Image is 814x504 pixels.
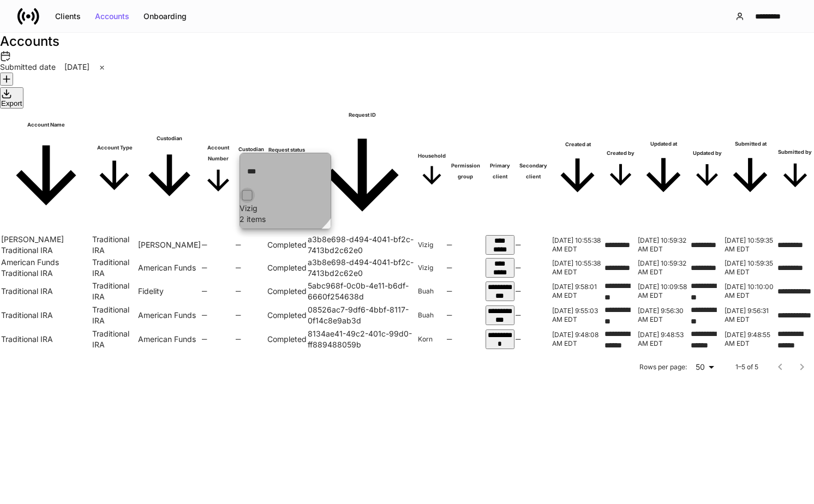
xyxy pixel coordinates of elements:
[236,310,266,321] h6: —
[638,234,689,256] td: 2025-09-02T14:59:32.581Z
[202,239,235,250] h6: —
[691,148,724,159] h6: Updated by
[418,151,446,161] h6: Household
[725,331,776,348] p: [DATE] 9:48:55 AM EDT
[516,262,552,273] h6: —
[64,62,89,73] p: [DATE]
[1,88,22,107] div: Export
[552,280,603,303] td: 2025-09-02T13:58:01.757Z
[516,160,552,182] h6: Secondary client
[638,280,689,303] td: 2025-09-02T14:09:58.353Z
[92,257,137,279] td: Traditional IRA
[447,310,484,321] h6: —
[267,280,307,303] td: Completed
[638,259,689,277] p: [DATE] 10:59:32 AM EDT
[92,280,137,303] td: Traditional IRA
[604,148,637,159] h6: Created by
[418,311,446,320] p: Buah
[138,234,201,256] td: Schwab
[236,334,266,345] h6: —
[486,234,514,256] td: 87ff5eb1-ed4a-4d60-9efb-2f253d653050
[138,304,201,327] td: American Funds
[638,236,689,254] p: [DATE] 10:59:32 AM EDT
[552,283,603,300] p: [DATE] 9:58:01 AM EDT
[308,257,417,279] td: a3b8e698-d494-4041-bf2c-7413bd2c62e0
[267,304,307,327] td: Completed
[92,234,137,256] td: Traditional IRA
[638,304,689,327] td: 2025-09-02T13:56:30.291Z
[236,239,266,250] h6: —
[308,304,417,327] td: 08526ac7-9df6-4bbf-8117-0f14c8e9ab3d
[308,110,417,121] h6: Request ID
[735,363,758,371] p: 1–5 of 5
[143,13,187,20] div: Onboarding
[95,13,129,20] div: Accounts
[777,147,813,158] h6: Submitted by
[138,280,201,303] td: Fidelity
[418,335,446,344] p: Korn
[308,280,417,303] td: 5abc968f-0c0b-4e11-b6df-6660f254638d
[725,236,776,254] p: [DATE] 10:59:35 AM EDT
[267,328,307,351] td: Completed
[486,160,514,182] h6: Primary client
[1,119,91,130] h6: Account Name
[308,234,417,256] td: a3b8e698-d494-4041-bf2c-7413bd2c62e0
[418,287,446,296] p: Buah
[552,331,603,348] p: [DATE] 9:48:08 AM EDT
[725,259,776,277] p: [DATE] 10:59:35 AM EDT
[691,362,718,373] div: 50
[138,133,201,144] h6: Custodian
[638,257,689,279] td: 2025-09-02T14:59:32.581Z
[418,241,446,249] p: Vizig
[202,286,235,297] h6: —
[725,257,776,279] td: 2025-09-02T14:59:35.323Z
[447,286,484,297] h6: —
[552,307,603,324] p: [DATE] 9:55:03 AM EDT
[1,280,91,303] td: Traditional IRA
[638,328,689,351] td: 2025-09-02T13:48:53.275Z
[55,13,81,20] div: Clients
[486,304,514,327] td: 9732199b-320c-4a49-b997-181e797eb072
[638,331,689,348] p: [DATE] 9:48:53 AM EDT
[725,307,776,324] p: [DATE] 9:56:31 AM EDT
[516,239,552,250] h6: —
[638,139,689,149] h6: Updated at
[92,142,137,153] h6: Account Type
[1,257,91,279] td: American Funds Traditional IRA
[202,334,235,345] h6: —
[447,239,484,250] h6: —
[236,262,266,273] h6: —
[1,304,91,327] td: Traditional IRA
[552,236,603,254] p: [DATE] 10:55:38 AM EDT
[1,234,91,256] td: Schwab Traditional IRA
[202,310,235,321] h6: —
[725,234,776,256] td: 2025-09-02T14:59:35.323Z
[552,328,603,351] td: 2025-09-02T13:48:08.009Z
[552,234,603,256] td: 2025-09-02T14:55:38.394Z
[638,307,689,324] p: [DATE] 9:56:30 AM EDT
[92,304,137,327] td: Traditional IRA
[447,160,484,182] h6: Permission group
[447,262,484,273] h6: —
[725,328,776,351] td: 2025-09-02T13:48:55.111Z
[308,328,417,351] td: 8134ae41-49c2-401c-99d0-ff889488059b
[486,257,514,279] td: 87ff5eb1-ed4a-4d60-9efb-2f253d653050
[639,363,687,371] p: Rows per page:
[138,328,201,351] td: American Funds
[552,304,603,327] td: 2025-09-02T13:55:03.619Z
[267,234,307,256] td: Completed
[138,257,201,279] td: American Funds
[638,283,689,300] p: [DATE] 10:09:58 AM EDT
[267,145,307,155] h6: Request status
[516,286,552,297] h6: —
[725,304,776,327] td: 2025-09-02T13:56:31.468Z
[240,214,331,225] p: 2 items
[552,139,603,150] h6: Created at
[236,286,266,297] h6: —
[240,203,331,214] p: Vizig
[267,257,307,279] td: Completed
[202,262,235,273] h6: —
[92,328,137,351] td: Traditional IRA
[236,144,266,166] h6: Custodian IDs
[725,280,776,303] td: 2025-09-02T14:10:00.899Z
